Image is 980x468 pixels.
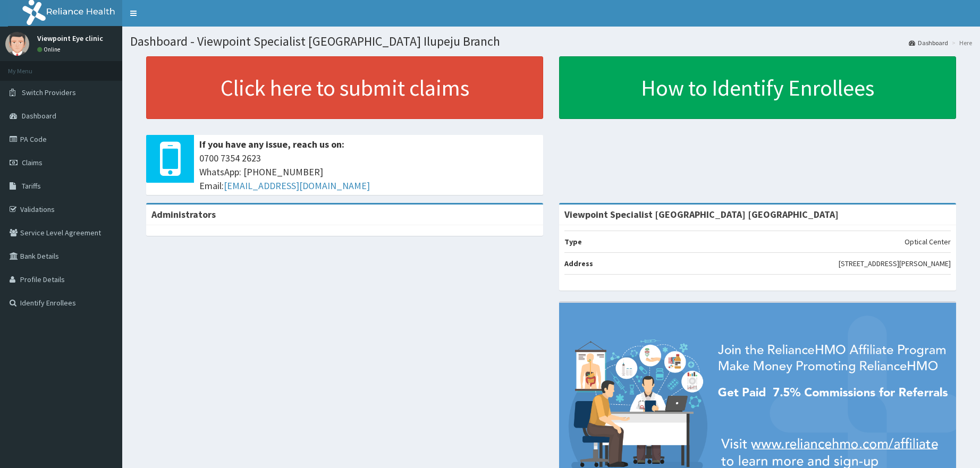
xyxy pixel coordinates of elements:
[22,158,43,167] span: Claims
[909,38,948,47] a: Dashboard
[146,56,543,119] a: Click here to submit claims
[37,46,63,53] a: Online
[151,208,216,220] b: Administrators
[224,180,370,192] a: [EMAIL_ADDRESS][DOMAIN_NAME]
[37,35,103,42] p: Viewpoint Eye clinic
[564,259,593,268] b: Address
[949,38,972,47] li: Here
[130,35,972,48] h1: Dashboard - Viewpoint Specialist [GEOGRAPHIC_DATA] Ilupeju Branch
[199,138,344,150] b: If you have any issue, reach us on:
[199,151,538,192] span: 0700 7354 2623 WhatsApp: [PHONE_NUMBER] Email:
[564,237,582,246] b: Type
[22,181,41,191] span: Tariffs
[839,258,951,269] p: [STREET_ADDRESS][PERSON_NAME]
[559,56,956,119] a: How to Identify Enrollees
[905,236,951,247] p: Optical Center
[22,88,76,97] span: Switch Providers
[564,208,839,220] strong: Viewpoint Specialist [GEOGRAPHIC_DATA] [GEOGRAPHIC_DATA]
[5,32,29,56] img: User Image
[22,111,56,121] span: Dashboard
